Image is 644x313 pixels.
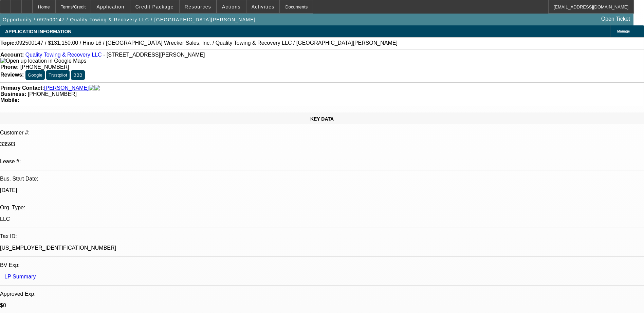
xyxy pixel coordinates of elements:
span: [PHONE_NUMBER] [28,91,77,97]
span: KEY DATA [310,116,334,122]
button: Resources [180,0,216,13]
img: linkedin-icon.png [94,85,100,91]
strong: Mobile: [0,97,19,103]
strong: Reviews: [0,72,24,78]
span: Resources [185,4,211,9]
span: Actions [222,4,241,9]
span: Activities [252,4,275,9]
span: APPLICATION INFORMATION [5,29,71,34]
strong: Business: [0,91,26,97]
button: Google [25,70,45,80]
span: Opportunity / 092500147 / Quality Towing & Recovery LLC / [GEOGRAPHIC_DATA][PERSON_NAME] [3,17,256,22]
button: BBB [71,70,85,80]
strong: Primary Contact: [0,85,44,91]
span: 092500147 / $131,150.00 / Hino L6 / [GEOGRAPHIC_DATA] Wrecker Sales, Inc. / Quality Towing & Reco... [16,40,398,46]
a: Quality Towing & Recovery LLC [25,52,102,58]
button: Activities [246,0,280,13]
img: facebook-icon.png [89,85,94,91]
img: Open up location in Google Maps [0,58,86,64]
strong: Phone: [0,64,19,70]
button: Application [91,0,129,13]
button: Credit Package [130,0,179,13]
span: Credit Package [135,4,174,9]
a: Open Ticket [599,13,633,25]
strong: Account: [0,52,24,58]
a: LP Summary [4,274,36,279]
span: - [STREET_ADDRESS][PERSON_NAME] [103,52,205,58]
span: [PHONE_NUMBER] [20,64,69,70]
a: View Google Maps [0,58,86,64]
span: Manage [617,29,630,33]
span: Application [96,4,124,9]
strong: Topic: [0,40,16,46]
a: [PERSON_NAME] [44,85,89,91]
button: Trustpilot [46,70,69,80]
button: Actions [217,0,246,13]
